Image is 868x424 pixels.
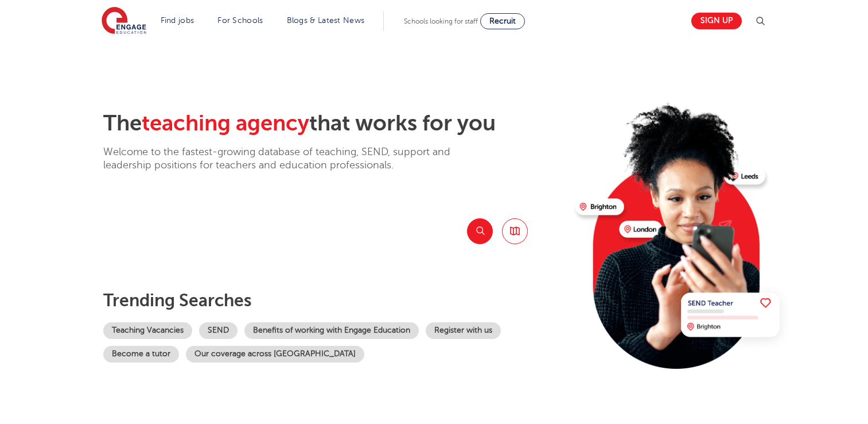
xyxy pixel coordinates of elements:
[480,13,525,29] a: Recruit
[404,17,478,25] span: Schools looking for staff
[161,16,194,25] a: Find jobs
[103,145,482,172] p: Welcome to the fastest-growing database of teaching, SEND, support and leadership positions for t...
[691,13,742,29] a: Sign up
[102,7,146,36] img: Engage Education
[103,290,566,311] p: Trending searches
[489,17,516,25] span: Recruit
[199,322,238,339] a: SEND
[287,16,365,25] a: Blogs & Latest News
[217,16,263,25] a: For Schools
[426,322,501,339] a: Register with us
[103,322,192,339] a: Teaching Vacancies
[244,322,419,339] a: Benefits of working with Engage Education
[103,346,179,363] a: Become a tutor
[142,111,309,136] span: teaching agency
[103,110,566,137] h2: The that works for you
[186,346,364,363] a: Our coverage across [GEOGRAPHIC_DATA]
[467,218,493,244] button: Search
